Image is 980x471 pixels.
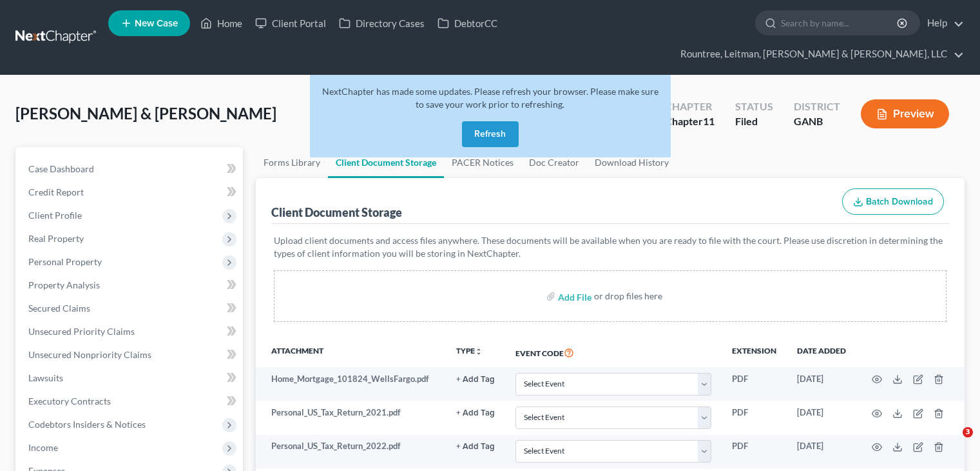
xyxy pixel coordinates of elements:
a: Directory Cases [332,12,431,35]
a: Property Analysis [18,274,243,297]
th: Date added [787,337,856,367]
a: Help [921,12,964,35]
span: 11 [703,115,715,127]
th: Attachment [256,337,446,367]
i: unfold_more [475,348,483,356]
td: PDF [722,435,787,468]
span: Executory Contracts [28,396,111,406]
button: + Add Tag [456,409,495,417]
td: [DATE] [787,401,856,434]
span: Real Property [28,233,84,244]
a: Lawsuits [18,366,243,390]
td: PDF [722,401,787,434]
td: Personal_US_Tax_Return_2022.pdf [256,435,446,468]
span: Credit Report [28,186,84,197]
div: Chapter [665,99,715,114]
div: Client Document Storage [271,205,402,220]
th: Event Code [505,337,722,367]
span: [PERSON_NAME] & [PERSON_NAME] [15,104,276,123]
button: + Add Tag [456,443,495,451]
span: Unsecured Nonpriority Claims [28,349,151,360]
button: Batch Download [842,188,944,215]
span: Codebtors Insiders & Notices [28,419,146,430]
a: Rountree, Leitman, [PERSON_NAME] & [PERSON_NAME], LLC [674,43,964,66]
span: Personal Property [28,256,102,267]
button: Refresh [462,121,519,147]
button: + Add Tag [456,376,495,384]
span: NextChapter has made some updates. Please refresh your browser. Please make sure to save your wor... [322,86,658,110]
td: PDF [722,367,787,401]
a: Unsecured Nonpriority Claims [18,343,243,366]
th: Extension [722,337,787,367]
button: TYPEunfold_more [456,347,483,356]
iframe: Intercom live chat [936,427,967,458]
span: Case Dashboard [28,163,94,174]
span: Unsecured Priority Claims [28,326,135,337]
a: Unsecured Priority Claims [18,320,243,343]
a: + Add Tag [456,440,495,452]
a: Case Dashboard [18,157,243,181]
td: Home_Mortgage_101824_WellsFargo.pdf [256,367,446,401]
td: Personal_US_Tax_Return_2021.pdf [256,401,446,434]
a: Client Portal [249,12,332,35]
a: Secured Claims [18,297,243,320]
div: or drop files here [594,290,662,303]
div: Status [735,99,773,114]
input: Search by name... [781,11,899,35]
span: Lawsuits [28,372,63,383]
a: Forms Library [256,147,328,178]
span: Secured Claims [28,303,90,314]
span: Income [28,442,58,453]
a: + Add Tag [456,406,495,419]
span: Client Profile [28,210,82,221]
div: Filed [735,114,773,129]
td: [DATE] [787,435,856,468]
span: 3 [963,427,973,437]
span: New Case [135,19,178,28]
a: Credit Report [18,181,243,204]
a: DebtorCC [431,12,504,35]
span: Property Analysis [28,279,100,290]
span: Batch Download [866,196,933,207]
div: GANB [794,114,840,129]
a: Home [194,12,249,35]
a: Executory Contracts [18,390,243,413]
td: [DATE] [787,367,856,401]
a: + Add Tag [456,373,495,385]
div: Chapter [665,114,715,129]
p: Upload client documents and access files anywhere. These documents will be available when you are... [274,234,946,260]
div: District [794,99,840,114]
button: Preview [861,99,949,128]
